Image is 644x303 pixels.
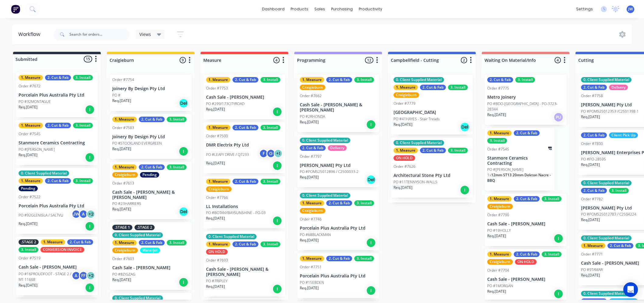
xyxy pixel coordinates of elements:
[354,200,374,206] div: 3. Install
[19,213,63,218] p: PO #92GLENISLA / SALTVU
[206,267,283,277] p: Cash Sale - [PERSON_NAME] & [PERSON_NAME]
[394,148,418,153] div: 1. Measure
[581,252,603,257] div: Order #7771
[206,186,232,192] div: Craigieburn
[487,204,513,209] div: Craigieburn
[300,285,319,291] p: Req. [DATE]
[485,194,566,246] div: 1. Measure2. Cut & Fab3. InstallCraigieburnOrder #7790Cash Sale - [PERSON_NAME]PO #19HOLLYReq.[DA...
[581,188,607,193] div: 2. Cut & Fab
[366,175,376,185] div: Del
[300,264,322,270] div: Order #7751
[487,196,512,202] div: 1. Measure
[19,283,37,288] p: Req. [DATE]
[394,173,470,178] p: Architectural Stone Pty Ltd
[487,277,564,282] p: Cash Sale - [PERSON_NAME]
[16,120,98,165] div: 1. Measure2. Cut & Fab3. InstallOrder #7545Stanmore Ceramics ContractingPO #[PERSON_NAME]Req.[DATE]I
[581,132,607,138] div: 2. Cut & Fab
[300,217,322,222] div: Order #7746
[233,241,258,247] div: 2. Cut & Fab
[233,77,258,83] div: 2. Cut & Fab
[328,145,347,151] div: Delivery
[487,268,509,273] div: Order #7704
[515,259,537,265] div: ON HOLD
[300,145,326,151] div: 2. Cut & Fab
[110,75,191,111] div: Order #7754Joinery By Design Pty LtdPO #Req.[DATE]Del
[487,252,512,257] div: 1. Measure
[86,210,95,219] div: + 2
[19,239,39,245] div: .STAGE 2
[112,240,137,245] div: 1. Measure
[487,283,513,289] p: PO #1MORGAN
[394,122,412,127] p: Req. [DATE]
[515,77,535,83] div: 3. Install
[300,85,325,90] div: Craigieburn
[394,92,419,98] div: Craigieburn
[112,265,189,270] p: Cash Sale - [PERSON_NAME]
[206,278,227,284] p: PO #7RIPLEY
[487,172,491,178] span: 1 x
[206,95,283,100] p: Cash Sale - [PERSON_NAME]
[272,107,282,117] div: I
[581,93,603,99] div: Order #7758
[19,152,37,158] p: Req. [DATE]
[300,93,322,99] div: Order #7662
[581,180,632,186] div: 0. Client Supplied Material
[394,116,440,122] p: PO #41HAYES - Stair Treads
[73,75,93,80] div: 3. Install
[394,77,444,83] div: 0. Client Supplied Material
[394,155,415,161] div: ON HOLD
[300,232,331,238] p: PO #68BLACKMAN
[514,252,540,257] div: 2. Cut & Fab
[19,194,40,200] div: Order #7522
[261,77,280,83] div: 3. Install
[19,104,37,110] p: Req. [DATE]
[272,216,282,226] div: I
[542,252,562,257] div: 3. Install
[19,203,95,209] p: Porcelain Plus Australia Pty Ltd
[19,123,43,128] div: 1. Measure
[300,193,350,198] div: 0. Client Supplied Material
[69,28,130,41] input: Search for orders...
[72,210,81,219] div: JW
[19,186,38,191] div: Pending
[581,243,605,248] div: 1. Measure
[19,83,40,89] div: Order #7672
[581,141,603,146] div: Order #7800
[300,154,322,159] div: Order #7797
[300,119,319,125] p: Req. [DATE]
[110,222,191,290] div: .STAGE 1.STAGE 20. Client Supplied Material1. Measure2. Cut & Fab3. InstallCraigieburnWaterjetOrd...
[206,77,230,83] div: 1. Measure
[19,221,37,227] p: Req. [DATE]
[206,234,257,239] div: 0. Client Supplied Material
[206,258,228,263] div: Order #7693
[112,164,137,170] div: 1. Measure
[16,237,98,295] div: .STAGE 21. Measure2. Cut & Fab3. InstallCONVERSION INVOICEOrder #7519Cash Sale - [PERSON_NAME]PO ...
[297,135,379,188] div: 0. Client Supplied Material2. Cut & FabDeliveryOrder #7797[PERSON_NAME] Pty LtdPO #POMS25012896 /...
[11,5,20,14] img: Factory
[112,141,162,146] p: PO #STOCKLAND EVERGREEN
[300,273,376,279] p: Porcelain Plus Australia Pty Ltd
[394,85,418,90] div: 1. Measure
[16,168,98,234] div: 0. Client Supplied Material1. Measure2. Cut & Fab3. InstallPendingOrder #7522Porcelain Plus Austr...
[73,123,93,128] div: 3. Install
[609,85,628,90] div: Delivery
[354,77,374,83] div: 3. Install
[487,77,513,83] div: 2. Cut & Fab
[328,5,356,14] div: purchasing
[487,167,523,172] p: PO #[PERSON_NAME]
[300,174,319,180] p: Req. [DATE]
[300,77,324,83] div: 1. Measure
[112,181,134,186] div: Order #7613
[206,249,228,255] div: ON HOLD
[179,98,188,108] div: Del
[460,185,470,195] div: I
[16,72,98,117] div: 1. Measure2. Cut & Fab3. InstallOrder #7672Porcelain Plus Australia Pty LtdPO #32MONTAGUEReq.[DATE]I
[272,161,282,171] div: I
[79,271,88,280] div: FF
[140,172,159,178] div: Pending
[112,172,138,178] div: Craigieburn
[391,138,473,198] div: 0. Client Supplied Material1. Measure2. Cut & Fab3. InstallON HOLDOrder #7626Architectural Stone ...
[311,5,328,14] div: sales
[112,146,131,152] p: Req. [DATE]
[40,247,84,252] div: CONVERSION INVOICE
